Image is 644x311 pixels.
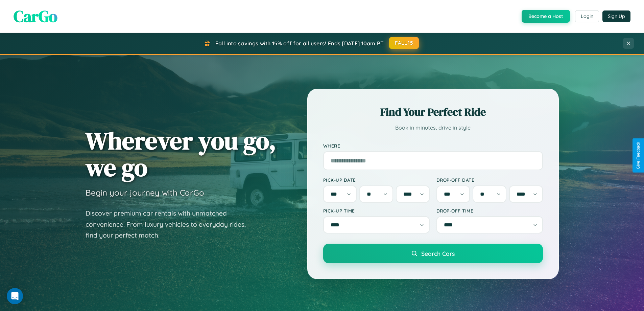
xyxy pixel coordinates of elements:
p: Book in minutes, drive in style [323,123,543,133]
span: Search Cars [421,250,455,257]
button: Login [575,10,599,22]
div: Give Feedback [636,142,641,169]
button: Sign Up [602,10,630,22]
p: Discover premium car rentals with unmatched convenience. From luxury vehicles to everyday rides, ... [86,208,255,241]
h2: Find Your Perfect Ride [323,105,543,119]
div: Open Intercom Messenger [7,288,23,304]
button: FALL15 [389,37,419,49]
label: Pick-up Time [323,208,430,214]
button: Search Cars [323,244,543,263]
h3: Begin your journey with CarGo [86,187,204,198]
h1: Wherever you go, we go [86,127,276,181]
button: Become a Host [522,10,570,23]
span: Fall into savings with 15% off for all users! Ends [DATE] 10am PT. [215,40,385,47]
label: Pick-up Date [323,177,430,183]
label: Drop-off Time [436,208,543,214]
span: CarGo [14,5,57,27]
label: Drop-off Date [436,177,543,183]
label: Where [323,143,543,149]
